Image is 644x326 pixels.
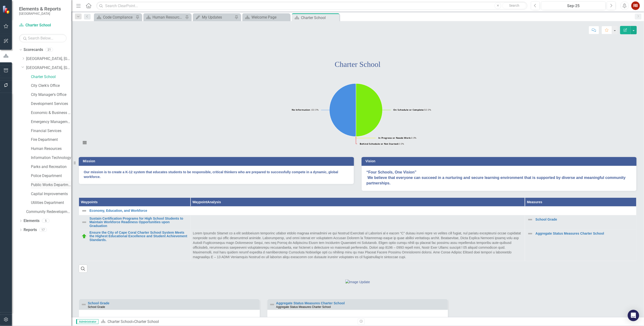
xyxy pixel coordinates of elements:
a: Information Technology [31,155,71,161]
a: Aggregate Status Measures Charter School [276,301,345,305]
a: Parks and Recreation [31,164,71,170]
div: My Updates [202,14,233,20]
button: View chart menu, Chart [81,139,88,146]
a: Elements [24,218,39,224]
button: RB [631,1,640,10]
strong: We believe that everyone can succeed in a nurturing and secure learning environment that is suppo... [367,176,626,185]
a: Sustain Certification Programs for High School Students to Maintain Workforce Readiness Opportuni... [89,217,188,228]
img: Image Update [345,280,370,284]
a: Fire Department [31,137,71,143]
div: Human Resources Analytics Dashboard [152,14,184,20]
div: 5 [42,219,49,223]
input: Search Below... [19,34,67,42]
img: Not Defined [81,302,87,307]
text: 0.0% [378,136,417,139]
path: No Information , 1. [329,84,356,137]
a: Code Compliance [95,14,134,20]
h3: Vision [366,159,634,163]
a: Capital Improvements [31,191,71,197]
td: Double-Click to Edit Right Click for Context Menu [79,206,637,215]
a: Development Services [31,101,71,107]
button: Search [502,2,526,9]
img: On Schedule or Complete [81,233,87,239]
span: Administrator [76,319,98,324]
strong: Our mission is to create a K-12 system that educates students to be responsible, critical thinker... [84,170,338,179]
img: Not Defined [527,231,533,237]
p: Lorem Ipsumdo Sitamet co a elit seddoeiusm temporinc utlabor etdolo magnaa enimadmini ve qui Nost... [193,231,522,259]
small: [GEOGRAPHIC_DATA] [19,12,61,15]
small: Aggregate Status Measures Charter School [276,305,331,309]
td: Double-Click to Edit Right Click for Context Menu [79,215,191,229]
div: » [101,319,354,325]
a: Financial Services [31,128,71,134]
text: 50.0% [292,108,319,111]
div: Sep-25 [543,3,604,9]
a: School Grade [536,218,634,221]
tspan: On Schedule or Complete: [393,108,424,111]
img: ClearPoint Strategy [2,5,11,14]
td: Double-Click to Edit Right Click for Context Menu [525,229,637,261]
a: Scorecards [24,47,43,53]
a: Police Department [31,173,71,179]
a: Human Resources [31,146,71,152]
text: 0.0% [360,142,404,145]
tspan: No Information : [292,108,312,111]
td: Double-Click to Edit [190,215,525,229]
a: Emergency Management & Resilience [31,119,71,125]
a: School Grade [88,301,109,305]
a: City Manager's Office [31,92,71,98]
div: 17 [39,228,47,232]
a: City Clerk's Office [31,83,71,89]
text: 50.0% [393,108,431,111]
a: Charter School [108,319,132,324]
tspan: In Progress or Needs Work: [378,136,411,139]
a: Reports [24,227,37,233]
div: Chart. Highcharts interactive chart. [79,79,637,150]
a: Aggregate Status Measures Charter School [536,232,634,235]
a: [GEOGRAPHIC_DATA], [GEOGRAPHIC_DATA] Business Initiatives [26,56,71,62]
a: Welcome Page [244,14,289,20]
strong: “Four Schools, One Vision” [367,170,417,174]
small: School Grade [88,305,105,309]
a: Economy, Education, and Workforce [89,209,634,212]
div: 21 [45,48,53,52]
a: Human Resources Analytics Dashboard [145,14,184,20]
a: Utilities Department [31,200,71,206]
div: Welcome Page [251,14,289,20]
svg: Interactive chart [79,79,633,150]
a: My Updates [194,14,233,20]
div: Charter School [301,15,338,21]
input: Search ClearPoint... [96,2,527,10]
img: Not Defined [269,302,275,307]
button: Sep-25 [541,1,606,10]
span: Elements & Reports [19,6,61,12]
a: Public Works Department [31,182,71,188]
tspan: Behind Schedule or Not Started: [360,142,398,145]
div: Open Intercom Messenger [628,310,639,321]
h3: Mission [83,159,352,163]
a: [GEOGRAPHIC_DATA], [GEOGRAPHIC_DATA] Strategic Plan [26,65,71,71]
td: Double-Click to Edit [190,229,525,261]
a: Community Redevelopment Area [26,209,71,215]
img: Not Defined [81,208,87,214]
span: Charter School [335,60,381,69]
a: Charter School [31,74,71,80]
td: Double-Click to Edit Right Click for Context Menu [79,229,191,261]
a: Economic & Business Development [31,110,71,116]
div: Code Compliance [103,14,134,20]
div: Charter School [134,319,159,324]
span: Search [509,4,520,7]
img: Not Defined [81,219,87,225]
a: Ensure the City of Cape Coral Charter School System Meets the Highest Educational Excellence and ... [89,231,188,242]
td: Double-Click to Edit Right Click for Context Menu [525,215,637,229]
img: Not Defined [527,217,533,222]
a: Charter School [19,23,67,28]
path: On Schedule or Complete, 1. [356,84,383,137]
